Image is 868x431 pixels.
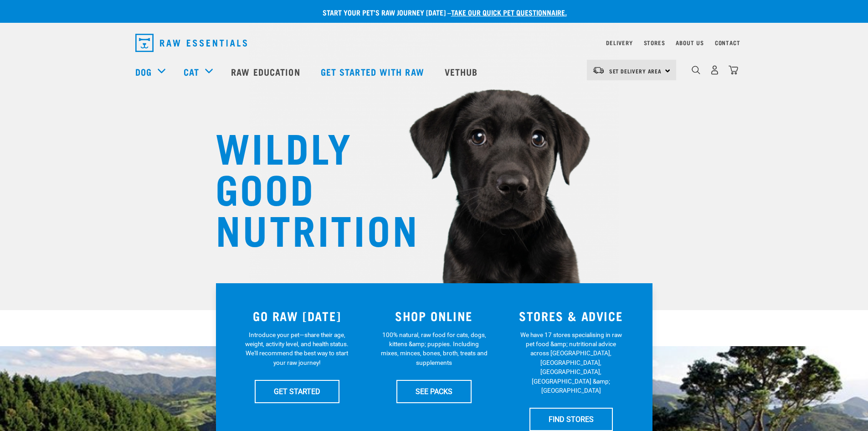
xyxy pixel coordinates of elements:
[592,66,605,74] img: van-moving.png
[380,330,488,368] p: 100% natural, raw food for cats, dogs, kittens &amp; puppies. Including mixes, minces, bones, bro...
[396,380,472,403] a: SEE PACKS
[729,65,738,75] img: home-icon@2x.png
[128,30,740,56] nav: dropdown navigation
[371,309,497,323] h3: SHOP ONLINE
[692,66,700,74] img: home-icon-1@2x.png
[312,53,436,90] a: Get started with Raw
[676,41,704,44] a: About Us
[243,330,350,368] p: Introduce your pet—share their age, weight, activity level, and health status. We'll recommend th...
[715,41,740,44] a: Contact
[234,309,360,323] h3: GO RAW [DATE]
[518,330,625,395] p: We have 17 stores specialising in raw pet food &amp; nutritional advice across [GEOGRAPHIC_DATA],...
[222,53,311,90] a: Raw Education
[255,380,339,403] a: GET STARTED
[216,125,398,249] h1: WILDLY GOOD NUTRITION
[606,41,632,44] a: Delivery
[529,408,613,431] a: FIND STORES
[184,65,199,78] a: Cat
[710,65,719,75] img: user.png
[644,41,665,44] a: Stores
[508,309,634,323] h3: STORES & ADVICE
[436,53,489,90] a: Vethub
[135,34,247,52] img: Raw Essentials Logo
[135,65,152,78] a: Dog
[451,10,567,14] a: take our quick pet questionnaire.
[609,69,662,73] span: Set Delivery Area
